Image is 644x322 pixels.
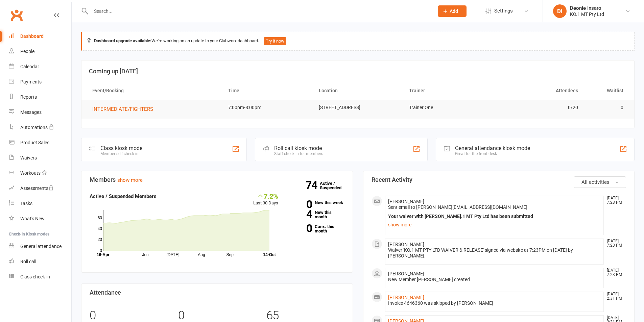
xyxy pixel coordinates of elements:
[9,29,71,44] a: Dashboard
[20,64,39,69] div: Calendar
[438,5,467,17] button: Add
[253,192,278,207] div: Last 30 Days
[8,7,25,24] a: Clubworx
[313,82,403,99] th: Location
[20,94,37,100] div: Reports
[288,224,344,233] a: 0Canx. this month
[20,140,49,145] div: Product Sales
[264,37,286,45] button: Try it now
[274,151,323,156] div: Staff check-in for members
[9,211,71,226] a: What's New
[253,192,278,200] div: 7.2%
[20,109,42,115] div: Messages
[20,125,48,130] div: Automations
[388,247,601,259] div: Waiver 'KO.1 MT PTY LTD WAIVER & RELEASE' signed via website at 7:23PM on [DATE] by [PERSON_NAME].
[94,38,151,43] strong: Dashboard upgrade available:
[9,105,71,120] a: Messages
[603,196,626,205] time: [DATE] 7:23 PM
[603,268,626,277] time: [DATE] 7:23 PM
[9,196,71,211] a: Tasks
[494,3,513,19] span: Settings
[20,216,45,221] div: What's New
[222,82,313,99] th: Time
[455,151,530,156] div: Great for the front desk
[288,223,312,233] strong: 0
[20,274,50,279] div: Class check-in
[570,11,604,17] div: KO.1 MT Pty Ltd
[388,214,601,219] div: Your waiver with [PERSON_NAME].1 MT Pty Ltd has been submitted
[9,74,71,90] a: Payments
[584,82,629,99] th: Waitlist
[372,176,626,183] h3: Recent Activity
[584,100,629,116] td: 0
[603,292,626,301] time: [DATE] 2:31 PM
[403,82,494,99] th: Trainer
[20,49,34,54] div: People
[20,201,32,206] div: Tasks
[86,82,222,99] th: Event/Booking
[574,176,626,188] button: All activities
[81,32,635,51] div: We're working on an update to your Clubworx dashboard.
[9,239,71,254] a: General attendance kiosk mode
[20,170,41,176] div: Workouts
[388,199,424,204] span: [PERSON_NAME]
[288,210,344,219] a: 4New this month
[9,166,71,181] a: Workouts
[553,4,567,18] div: DI
[9,120,71,135] a: Automations
[9,269,71,284] a: Class kiosk mode
[20,33,44,39] div: Dashboard
[570,5,604,11] div: Deonie Insaro
[320,176,350,195] a: 74Active / Suspended
[494,82,584,99] th: Attendees
[494,100,584,116] td: 0/20
[117,177,143,183] a: show more
[20,259,36,264] div: Roll call
[388,220,601,229] a: show more
[20,79,42,84] div: Payments
[9,181,71,196] a: Assessments
[100,151,142,156] div: Member self check-in
[403,100,494,116] td: Trainer One
[20,155,37,160] div: Waivers
[89,6,429,16] input: Search...
[20,185,54,191] div: Assessments
[90,176,344,183] h3: Members
[450,8,458,14] span: Add
[313,100,403,116] td: [STREET_ADDRESS]
[603,239,626,248] time: [DATE] 7:23 PM
[20,244,62,249] div: General attendance
[9,254,71,269] a: Roll call
[90,193,157,199] strong: Active / Suspended Members
[9,135,71,150] a: Product Sales
[288,209,312,219] strong: 4
[455,145,530,151] div: General attendance kiosk mode
[306,180,320,190] strong: 74
[388,204,527,210] span: Sent email to [PERSON_NAME][EMAIL_ADDRESS][DOMAIN_NAME]
[388,242,424,247] span: [PERSON_NAME]
[388,277,601,282] div: New Member [PERSON_NAME] created
[90,289,344,296] h3: Attendance
[9,59,71,74] a: Calendar
[89,68,627,75] h3: Coming up [DATE]
[222,100,313,116] td: 7:00pm-8:00pm
[288,200,344,205] a: 0New this week
[388,300,601,306] div: Invoice 4646360 was skipped by [PERSON_NAME]
[9,150,71,166] a: Waivers
[388,295,424,300] a: [PERSON_NAME]
[274,145,323,151] div: Roll call kiosk mode
[92,106,153,112] span: INTERMEDIATE/FIGHTERS
[9,44,71,59] a: People
[9,90,71,105] a: Reports
[581,179,610,185] span: All activities
[100,145,142,151] div: Class kiosk mode
[388,271,424,276] span: [PERSON_NAME]
[92,105,158,113] button: INTERMEDIATE/FIGHTERS
[288,199,312,209] strong: 0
